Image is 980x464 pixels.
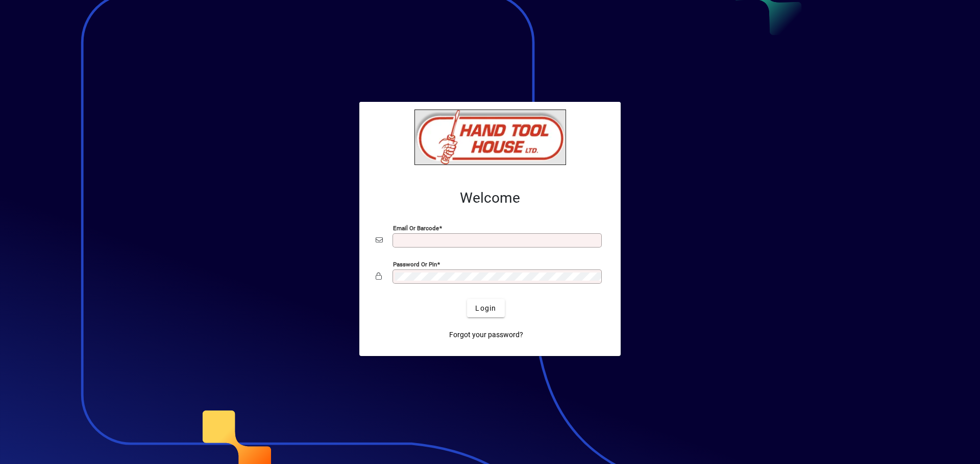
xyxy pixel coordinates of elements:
mat-label: Email or Barcode [393,225,439,232]
span: Login [475,303,496,314]
a: Forgot your password? [445,325,527,344]
button: Login [467,299,504,317]
h2: Welcome [376,189,604,207]
mat-label: Password or Pin [393,261,437,268]
span: Forgot your password? [449,330,523,340]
